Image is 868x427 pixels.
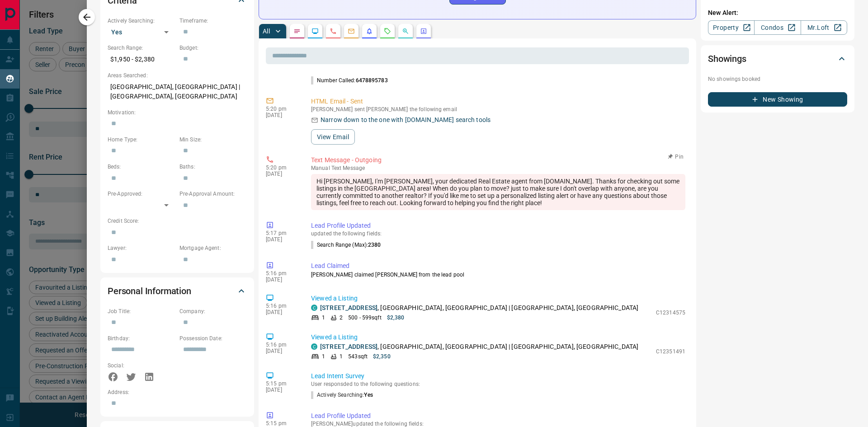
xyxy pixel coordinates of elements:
[266,277,297,283] p: [DATE]
[266,106,297,112] p: 5:20 pm
[322,314,325,322] p: 1
[311,241,381,249] p: Search Range (Max) :
[311,165,330,171] span: manual
[656,347,685,356] p: C12351491
[364,392,373,398] span: Yes
[348,28,355,35] svg: Emails
[368,242,381,248] span: 2380
[266,342,297,348] p: 5:16 pm
[311,155,685,165] p: Text Message - Outgoing
[321,115,491,125] p: Narrow down to the one with [DOMAIN_NAME] search tools
[179,17,247,25] p: Timeframe:
[311,76,388,84] p: Number Called:
[311,28,319,35] svg: Lead Browsing Activity
[311,230,685,237] p: updated the following fields:
[708,92,847,107] button: New Showing
[266,164,297,171] p: 5:20 pm
[108,284,191,298] h2: Personal Information
[263,28,270,34] p: All
[179,334,247,343] p: Possession Date:
[266,171,297,177] p: [DATE]
[266,303,297,309] p: 5:16 pm
[366,28,373,35] svg: Listing Alerts
[320,304,377,311] a: [STREET_ADDRESS]
[108,71,247,80] p: Areas Searched:
[373,352,391,361] p: $2,350
[311,411,685,421] p: Lead Profile Updated
[663,153,689,161] button: Pin
[311,294,685,303] p: Viewed a Listing
[708,48,847,70] div: Showings
[311,421,685,427] p: [PERSON_NAME] updated the following fields:
[108,17,175,25] p: Actively Searching:
[179,136,247,144] p: Min Size:
[179,307,247,315] p: Company:
[108,334,175,343] p: Birthday:
[708,75,847,83] p: No showings booked
[311,129,355,145] button: View Email
[311,343,317,350] div: condos.ca
[311,333,685,342] p: Viewed a Listing
[320,303,638,313] p: , [GEOGRAPHIC_DATA], [GEOGRAPHIC_DATA] | [GEOGRAPHIC_DATA], [GEOGRAPHIC_DATA]
[266,112,297,118] p: [DATE]
[293,28,301,35] svg: Notes
[656,309,685,317] p: C12314575
[801,20,847,35] a: Mr.Loft
[108,80,247,104] p: [GEOGRAPHIC_DATA], [GEOGRAPHIC_DATA] | [GEOGRAPHIC_DATA], [GEOGRAPHIC_DATA]
[108,244,175,252] p: Lawyer:
[108,44,175,52] p: Search Range:
[179,44,247,52] p: Budget:
[311,106,685,113] p: [PERSON_NAME] sent [PERSON_NAME] the following email
[420,28,427,35] svg: Agent Actions
[754,20,801,35] a: Condos
[266,348,297,354] p: [DATE]
[356,77,388,84] span: 6478895783
[340,314,343,322] p: 2
[311,97,685,106] p: HTML Email - Sent
[266,309,297,315] p: [DATE]
[311,261,685,271] p: Lead Claimed
[348,352,368,361] p: 543 sqft
[330,28,337,35] svg: Calls
[340,352,343,361] p: 1
[348,314,381,322] p: 500 - 599 sqft
[311,305,317,311] div: condos.ca
[108,190,175,198] p: Pre-Approved:
[108,307,175,315] p: Job Title:
[311,174,685,210] div: Hi [PERSON_NAME], I'm [PERSON_NAME], your dedicated Real Estate agent from [DOMAIN_NAME]. Thanks ...
[311,391,373,399] p: actively searching :
[322,352,325,361] p: 1
[108,163,175,171] p: Beds:
[108,361,175,370] p: Social:
[320,343,377,350] a: [STREET_ADDRESS]
[266,387,297,393] p: [DATE]
[179,244,247,252] p: Mortgage Agent:
[311,371,685,381] p: Lead Intent Survey
[108,388,247,396] p: Address:
[266,380,297,387] p: 5:15 pm
[179,163,247,171] p: Baths:
[108,280,247,302] div: Personal Information
[311,271,685,279] p: [PERSON_NAME] claimed [PERSON_NAME] from the lead pool
[108,52,175,67] p: $1,950 - $2,380
[311,381,685,387] p: User responsded to the following questions:
[311,221,685,230] p: Lead Profile Updated
[384,28,391,35] svg: Requests
[266,236,297,243] p: [DATE]
[108,217,247,225] p: Credit Score:
[179,190,247,198] p: Pre-Approval Amount:
[320,342,638,352] p: , [GEOGRAPHIC_DATA], [GEOGRAPHIC_DATA] | [GEOGRAPHIC_DATA], [GEOGRAPHIC_DATA]
[266,270,297,277] p: 5:16 pm
[387,314,405,322] p: $2,380
[708,20,755,35] a: Property
[708,8,847,18] p: New Alert:
[108,136,175,144] p: Home Type:
[708,52,746,66] h2: Showings
[266,230,297,236] p: 5:17 pm
[108,25,175,39] div: Yes
[311,165,685,171] p: Text Message
[108,108,247,117] p: Motivation:
[266,420,297,427] p: 5:15 pm
[402,28,409,35] svg: Opportunities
